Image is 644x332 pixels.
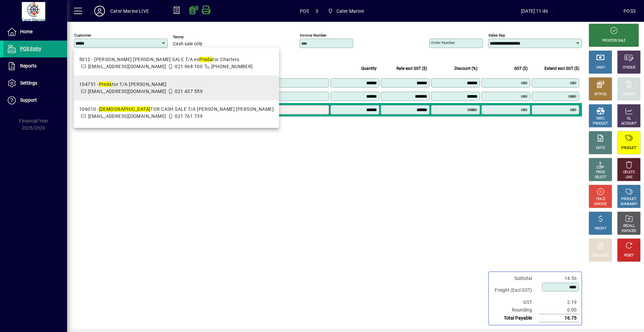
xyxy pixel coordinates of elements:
[445,6,624,16] span: [DATE] 11:46
[624,6,636,16] div: POS3
[539,275,579,282] td: 14.56
[596,197,605,202] div: HOLD
[88,113,166,119] span: [EMAIL_ADDRESS][DOMAIN_NAME]
[488,33,505,38] mat-label: Sales rep
[3,23,67,40] a: Home
[623,224,635,229] div: RECALL
[74,100,279,125] mat-option: 106010 - PREDATOR CASH SALE T/A Rudd Hodgson
[596,170,605,175] div: PRICE
[622,229,636,234] div: INVOICES
[20,63,37,68] span: Reports
[627,116,631,121] div: GL
[74,51,279,76] mat-option: 5012 - Bruce Martin CASH SALE T/A ex Predator Charters
[89,5,110,17] button: Profile
[3,75,67,92] a: Settings
[99,106,151,112] em: [DEMOGRAPHIC_DATA]
[79,56,253,63] div: 5012 - [PERSON_NAME] [PERSON_NAME] SALE T/A ex tor Charters
[623,65,635,70] div: CHEQUE
[596,65,605,70] div: CASH
[300,6,309,16] span: POS
[20,80,37,86] span: Settings
[539,298,579,306] td: 2.19
[173,41,203,47] span: Cash sale only
[514,65,528,72] span: GST ($)
[491,275,539,282] td: Subtotal
[621,146,636,151] div: PRODUCT
[595,175,606,180] div: SELECT
[325,5,367,17] span: Cater Marine
[20,46,41,51] span: POS Entry
[594,202,606,207] div: INVOICE
[621,121,637,126] div: ACCOUNT
[175,64,203,69] span: 021 968 100
[88,64,166,69] span: [EMAIL_ADDRESS][DOMAIN_NAME]
[88,89,166,94] span: [EMAIL_ADDRESS][DOMAIN_NAME]
[623,170,635,175] div: DELETE
[173,35,213,39] span: Terms
[3,92,67,109] a: Support
[361,65,377,72] span: Quantity
[175,89,203,94] span: 021 437 559
[79,81,203,88] div: 104751 - tor T/A [PERSON_NAME]
[199,57,212,62] em: Preda
[110,6,149,16] div: Cater Marine LIVE
[621,202,637,207] div: SUMMARY
[336,6,364,16] span: Cater Marine
[74,76,279,100] mat-option: 104751 - Predator T/A Philip White
[99,82,112,87] em: Preda
[592,253,608,258] div: DISCOUNT
[596,146,605,151] div: NOTE
[602,38,626,43] div: PROCESS SALE
[211,64,253,69] span: [PHONE_NUMBER]
[454,65,477,72] span: Discount (%)
[491,306,539,314] td: Rounding
[20,29,33,34] span: Home
[431,40,455,45] mat-label: Order number
[491,298,539,306] td: GST
[396,65,427,72] span: Rate excl GST ($)
[624,253,634,258] div: RESET
[74,33,91,38] mat-label: Customer
[3,58,67,75] a: Reports
[623,92,636,97] div: CHARGE
[596,116,604,121] div: MISC
[539,314,579,322] td: 16.75
[175,113,203,119] span: 021 761 739
[491,314,539,322] td: Total Payable
[626,175,632,180] div: LINE
[621,197,636,202] div: PRODUCT
[595,226,606,231] div: PROFIT
[539,306,579,314] td: 0.00
[491,282,539,298] td: Freight (Excl GST)
[316,6,318,16] span: 3
[300,33,327,38] mat-label: Invoice number
[79,106,274,113] div: 106010 - TOR CASH SALE T/A [PERSON_NAME] [PERSON_NAME]
[20,97,37,103] span: Support
[594,92,607,97] div: EFTPOS
[593,121,608,126] div: PRODUCT
[544,65,579,72] span: Extend excl GST ($)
